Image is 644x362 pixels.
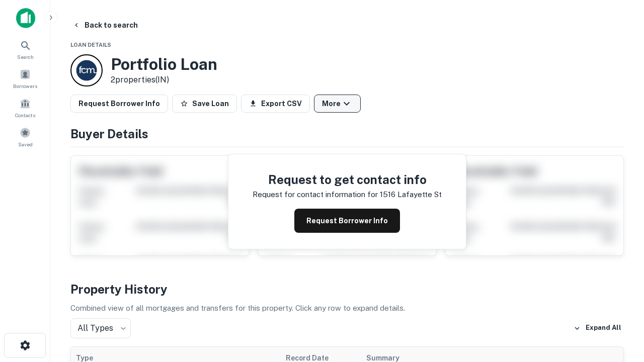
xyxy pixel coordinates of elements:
p: 2 properties (IN) [111,74,217,86]
a: Search [3,36,47,63]
span: Contacts [15,111,35,119]
a: Borrowers [3,65,47,92]
h4: Property History [70,280,624,298]
button: Request Borrower Info [70,95,168,113]
div: All Types [70,318,131,338]
iframe: Chat Widget [594,249,644,298]
p: Request for contact information for [253,189,378,201]
h4: Request to get contact info [253,170,442,189]
button: Expand All [571,321,624,336]
button: Export CSV [241,95,310,113]
span: Loan Details [70,42,111,48]
button: More [314,95,361,113]
a: Contacts [3,94,47,121]
button: Request Borrower Info [294,209,400,233]
p: Combined view of all mortgages and transfers for this property. Click any row to expand details. [70,302,624,314]
a: Saved [3,123,47,150]
h3: Portfolio Loan [111,55,217,74]
h4: Buyer Details [70,125,624,143]
p: 1516 lafayette st [380,189,442,201]
span: Borrowers [13,82,37,90]
button: Save Loan [172,95,237,113]
button: Back to search [68,16,142,34]
img: capitalize-icon.png [16,8,35,28]
span: Search [17,53,34,61]
span: Saved [18,140,33,148]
